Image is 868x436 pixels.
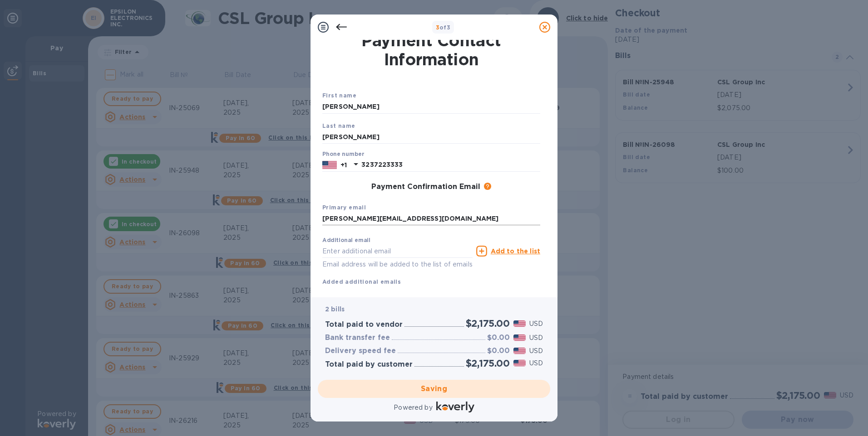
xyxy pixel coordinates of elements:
[436,24,451,31] b: of 3
[529,358,543,368] p: USD
[325,305,345,313] b: 2 bills
[340,160,347,170] p: +1
[325,347,396,355] h3: Delivery speed fee
[529,319,543,329] p: USD
[394,403,432,412] p: Powered by
[513,360,526,366] img: USD
[325,360,413,369] h3: Total paid by customer
[513,348,526,354] img: USD
[466,358,510,369] h2: $2,175.00
[322,100,540,114] input: Enter your first name
[371,183,480,191] h3: Payment Confirmation Email
[322,122,355,129] b: Last name
[322,160,337,170] img: US
[466,318,510,329] h2: $2,175.00
[322,238,370,243] label: Additional email
[325,320,403,329] h3: Total paid to vendor
[491,247,540,255] u: Add to the list
[513,334,526,341] img: USD
[322,244,473,258] input: Enter additional email
[322,278,401,285] b: Added additional emails
[529,346,543,356] p: USD
[436,24,439,31] span: 3
[325,334,390,342] h3: Bank transfer fee
[322,92,356,99] b: First name
[322,259,473,270] p: Email address will be added to the list of emails
[529,333,543,343] p: USD
[322,212,540,226] input: Enter your primary name
[513,320,526,327] img: USD
[322,130,540,144] input: Enter your last name
[487,347,510,355] h3: $0.00
[436,402,474,412] img: Logo
[322,31,540,69] h1: Payment Contact Information
[322,152,364,157] label: Phone number
[322,204,366,211] b: Primary email
[361,158,540,172] input: Enter your phone number
[487,334,510,342] h3: $0.00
